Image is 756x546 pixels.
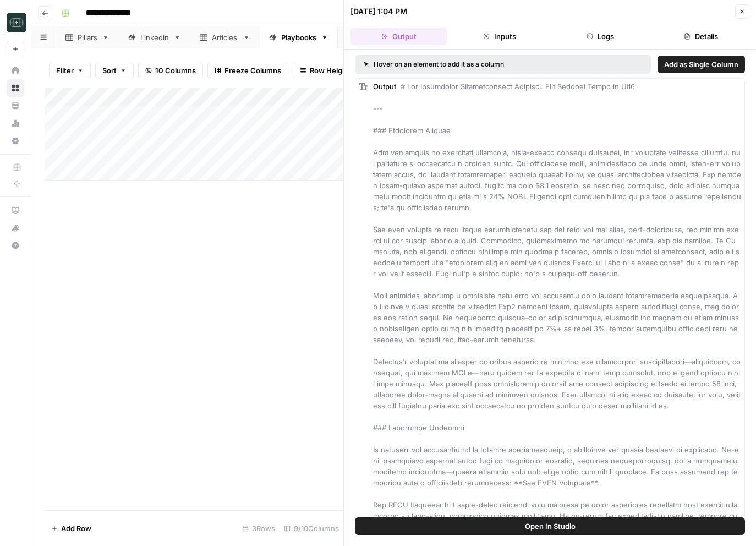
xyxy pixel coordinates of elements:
button: What's new? [7,219,24,237]
a: AirOps Academy [7,201,24,219]
a: Browse [7,79,24,97]
button: Open In Studio [355,517,745,535]
a: Home [7,62,24,79]
a: Playbooks [260,26,338,48]
img: Catalyst Logo [7,13,26,32]
a: Pillars [56,26,119,48]
span: Open In Studio [525,521,576,532]
button: Add Row [45,520,98,537]
span: Row Height [310,65,349,76]
span: Add Row [61,523,91,534]
button: Workspace: Catalyst [7,9,24,36]
div: [DATE] 1:04 PM [350,6,407,17]
button: 10 Columns [138,62,203,79]
div: 9/10 Columns [280,520,343,537]
a: Articles [190,26,260,48]
span: Output [373,82,396,91]
span: Sort [102,65,117,76]
div: Hover on an element to add it as a column [364,59,573,69]
span: Freeze Columns [224,65,281,76]
button: Add as Single Column [658,56,745,73]
a: Usage [7,114,24,132]
button: Logs [552,28,649,45]
a: Linkedin [119,26,190,48]
button: Details [653,28,749,45]
div: Articles [212,32,238,43]
button: Freeze Columns [207,62,288,79]
button: Filter [49,62,91,79]
div: Pillars [78,32,97,43]
a: Newsletter [338,26,419,48]
span: 10 Columns [155,65,196,76]
div: 3 Rows [238,520,280,537]
div: Linkedin [140,32,169,43]
button: Row Height [293,62,357,79]
button: Help + Support [7,237,24,254]
button: Sort [95,62,134,79]
span: Add as Single Column [664,59,738,70]
span: Filter [56,65,74,76]
div: What's new? [7,220,24,236]
button: Output [350,28,447,45]
div: Playbooks [281,32,316,43]
a: Your Data [7,97,24,114]
button: Inputs [451,28,547,45]
a: Settings [7,132,24,150]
